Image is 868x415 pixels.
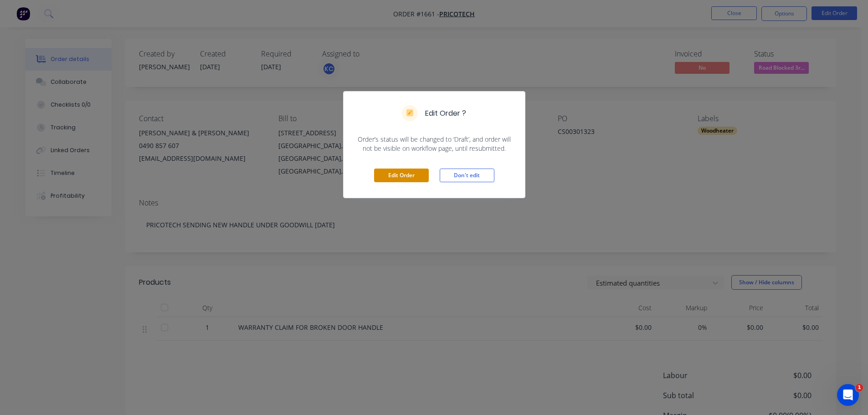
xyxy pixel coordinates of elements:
iframe: Intercom live chat [837,384,859,406]
button: Don't edit [440,169,494,182]
h5: Edit Order ? [425,108,466,119]
button: Edit Order [374,169,429,182]
span: Order’s status will be changed to ‘Draft’, and order will not be visible on workflow page, until ... [354,135,514,153]
span: 1 [856,384,863,391]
